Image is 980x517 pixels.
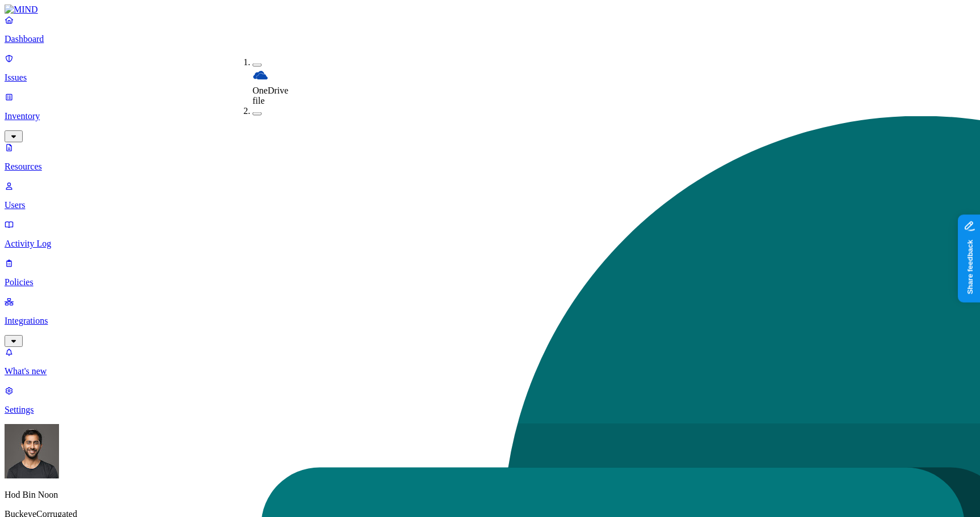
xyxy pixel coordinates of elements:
p: Inventory [5,111,975,121]
a: Settings [5,385,975,415]
a: Integrations [5,296,975,345]
a: Resources [5,142,975,172]
a: Issues [5,53,975,83]
p: Integrations [5,316,975,326]
p: Users [5,200,975,210]
span: OneDrive file [253,86,288,105]
img: onedrive [253,67,268,83]
a: Inventory [5,92,975,141]
a: MIND [5,5,975,15]
img: MIND [5,5,38,15]
p: Activity Log [5,239,975,249]
img: Hod Bin Noon [5,424,59,478]
a: Dashboard [5,15,975,44]
a: Users [5,181,975,210]
p: Settings [5,405,975,415]
p: Hod Bin Noon [5,490,975,500]
p: Resources [5,162,975,172]
p: What's new [5,366,975,376]
p: Issues [5,73,975,83]
p: Policies [5,277,975,287]
a: Policies [5,258,975,287]
a: Activity Log [5,219,975,249]
a: What's new [5,347,975,376]
p: Dashboard [5,34,975,44]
